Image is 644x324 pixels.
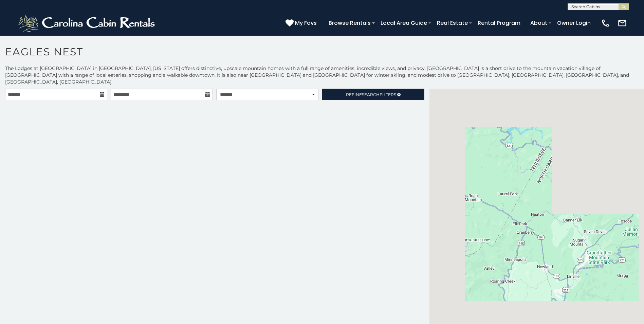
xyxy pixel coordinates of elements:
[618,18,627,28] img: mail-regular-white.png
[295,19,317,27] span: My Favs
[362,92,380,97] span: Search
[322,89,424,100] a: RefineSearchFilters
[346,92,396,97] span: Refine Filters
[474,17,524,29] a: Rental Program
[554,17,594,29] a: Owner Login
[377,17,430,29] a: Local Area Guide
[434,17,471,29] a: Real Estate
[527,17,551,29] a: About
[286,19,318,28] a: My Favs
[17,13,158,33] img: White-1-2.png
[601,18,610,28] img: phone-regular-white.png
[325,17,374,29] a: Browse Rentals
